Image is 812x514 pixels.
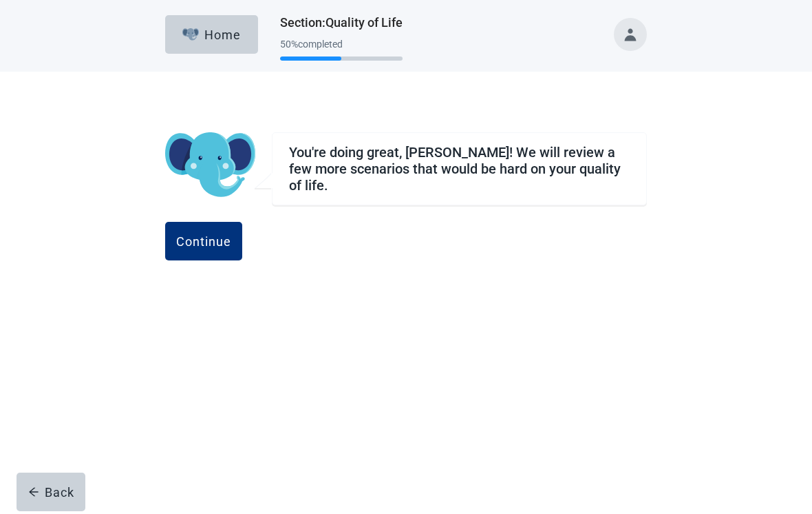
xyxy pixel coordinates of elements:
div: Home [182,28,242,41]
img: Koda Elephant [165,132,255,198]
span: arrow-left [28,486,39,497]
button: ElephantHome [165,15,258,54]
div: 50 % completed [280,39,403,50]
div: You're doing great, [PERSON_NAME]! We will review a few more scenarios that would be hard on your... [289,144,630,194]
button: Continue [165,222,242,260]
h1: Section : Quality of Life [280,13,403,32]
button: Toggle account menu [614,18,647,51]
button: arrow-leftBack [17,473,85,511]
img: Elephant [182,28,200,41]
div: Continue [176,234,231,248]
div: Progress section [280,33,403,67]
div: Back [28,485,74,499]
